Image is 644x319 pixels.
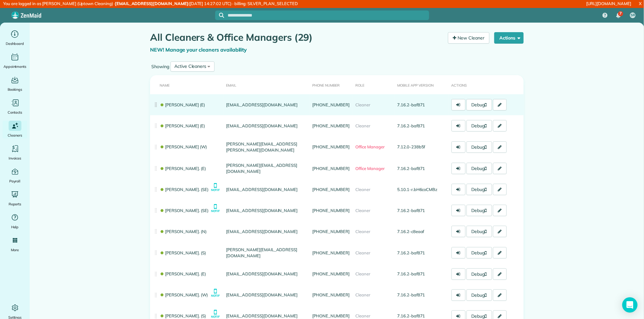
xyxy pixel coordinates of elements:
div: Open Intercom Messenger [622,297,638,313]
a: [PERSON_NAME] (W) [160,144,207,149]
span: Appointments [4,63,27,70]
div: 7 unread notifications [612,9,625,23]
td: 7.16.2-c8eaaf [395,221,449,242]
a: Payroll [3,167,27,184]
a: Cleaners [3,121,27,138]
a: Debug [466,289,492,301]
a: [PHONE_NUMBER] [313,144,350,149]
a: Debug [466,141,492,153]
button: Focus search [215,13,224,18]
th: Actions [449,75,524,95]
td: [PERSON_NAME][EMAIL_ADDRESS][DOMAIN_NAME] [224,242,310,263]
td: [PERSON_NAME][EMAIL_ADDRESS][DOMAIN_NAME] [224,158,310,179]
td: 7.12.0-238b5f [395,136,449,158]
a: [PERSON_NAME]. (N) [160,229,207,234]
a: [PHONE_NUMBER] [313,229,350,234]
span: Dashboard [6,40,24,47]
a: [PERSON_NAME]. (SE) [160,208,208,213]
th: Mobile App Version [395,75,449,95]
a: [PHONE_NUMBER] [313,102,350,107]
td: [EMAIL_ADDRESS][DOMAIN_NAME] [224,115,310,136]
a: [PERSON_NAME]. (E) [160,166,206,171]
a: Debug [466,247,492,259]
a: [PHONE_NUMBER] [313,250,350,255]
span: Invoices [9,155,21,161]
td: 7.16.2-baf871 [395,242,449,263]
a: Debug [466,99,492,110]
td: [EMAIL_ADDRESS][DOMAIN_NAME] [224,285,310,306]
a: [PHONE_NUMBER] [313,166,350,171]
a: [PERSON_NAME]. (SE) [160,187,208,192]
span: Cleaner [356,208,371,213]
a: [PHONE_NUMBER] [313,208,350,213]
span: Cleaners [8,132,22,138]
a: [PERSON_NAME] (E) [160,123,205,128]
td: 7.16.2-baf871 [395,200,449,221]
span: Cleaner [356,123,371,128]
nav: Main [597,8,644,23]
svg: Focus search [219,13,224,18]
span: Cleaner [356,313,371,318]
a: [PERSON_NAME]. (S) [160,313,206,318]
a: Debug [466,184,492,195]
a: Debug [466,163,492,174]
td: 7.16.2-baf871 [395,285,449,306]
small: NOTIF [211,294,220,297]
a: Help [3,212,27,230]
span: Cleaner [356,102,371,107]
a: [PHONE_NUMBER] [313,292,350,297]
span: Cleaner [356,229,371,234]
a: New Cleaner [448,32,490,44]
a: Bookings [3,75,27,93]
th: Name [150,75,224,95]
span: Cleaner [356,271,371,276]
div: Active Cleaners [174,63,206,70]
span: Office Manager [356,166,385,171]
span: Reports [9,201,21,207]
a: [PHONE_NUMBER] [313,123,350,128]
td: [EMAIL_ADDRESS][DOMAIN_NAME] [224,264,310,285]
td: [PERSON_NAME][EMAIL_ADDRESS][PERSON_NAME][DOMAIN_NAME] [224,136,310,158]
small: NOTIF [211,209,220,212]
a: Invoices [3,144,27,161]
a: [PERSON_NAME]. (W) [160,292,208,297]
td: [EMAIL_ADDRESS][DOMAIN_NAME] [224,221,310,242]
small: NOTIF [211,188,220,191]
span: Cleaner [356,187,371,192]
span: More [11,247,19,253]
td: 7.16.2-baf871 [395,264,449,285]
td: 7.16.2-baf871 [395,115,449,136]
h1: All Cleaners & Office Managers (29) [150,32,443,43]
span: 7 [619,11,622,16]
td: [EMAIL_ADDRESS][DOMAIN_NAME] [224,179,310,200]
a: [PERSON_NAME]. (E) [160,271,206,276]
td: [EMAIL_ADDRESS][DOMAIN_NAME] [224,200,310,221]
a: [PERSON_NAME] (E) [160,102,205,107]
a: [PHONE_NUMBER] [313,313,350,318]
a: Appointments [3,52,27,70]
a: Debug [466,120,492,131]
th: Phone number [310,75,353,95]
a: Debug [466,226,492,237]
a: Reports [3,189,27,207]
span: Cleaner [356,250,371,255]
td: 7.16.2-baf871 [395,94,449,115]
span: Payroll [9,178,21,184]
a: NEW! Manage your cleaners availability [150,46,247,53]
th: Role [353,75,395,95]
th: Email [224,75,310,95]
strong: [EMAIL_ADDRESS][DOMAIN_NAME] [115,1,188,6]
a: Contacts [3,98,27,116]
span: SR [631,13,635,18]
a: Dashboard [3,29,27,47]
td: 7.16.2-baf871 [395,158,449,179]
span: Help [11,224,19,230]
button: Actions [494,32,524,44]
td: 5.10.1-r.bH6coCMBz [395,179,449,200]
span: Contacts [8,109,22,116]
a: [PERSON_NAME]. (S) [160,250,206,255]
small: NOTIF [211,315,220,318]
a: [URL][DOMAIN_NAME] [587,1,631,6]
label: Showing [150,63,170,70]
